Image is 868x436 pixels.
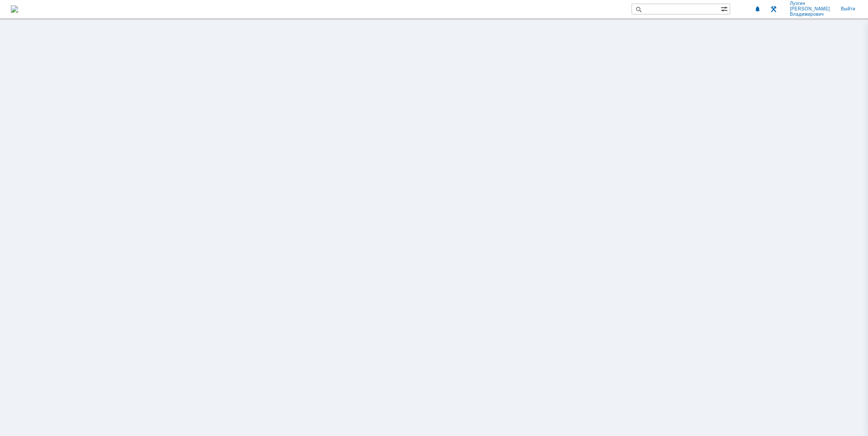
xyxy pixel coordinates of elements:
img: logo [11,5,18,13]
span: Расширенный поиск [721,4,730,13]
a: Перейти в интерфейс администратора [768,4,779,14]
span: Владимирович [790,12,830,17]
span: Лузгин [790,1,830,6]
a: Перейти на домашнюю страницу [11,5,18,13]
span: [PERSON_NAME] [790,6,830,12]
